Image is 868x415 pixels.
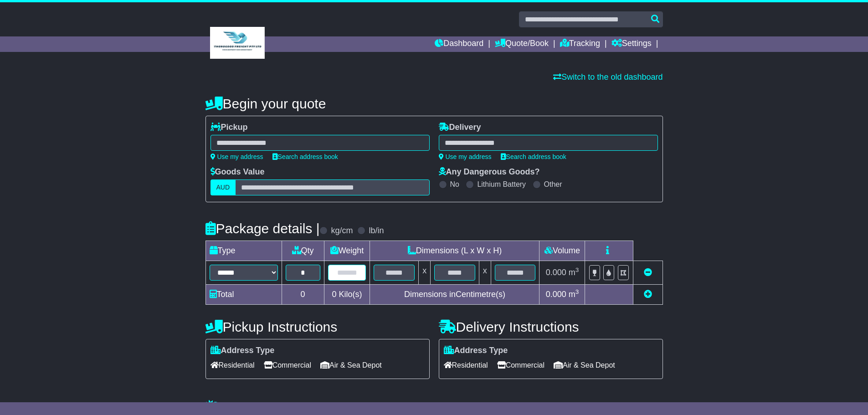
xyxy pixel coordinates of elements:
[205,221,320,236] h4: Package details |
[205,285,282,305] td: Total
[439,167,540,177] label: Any Dangerous Goods?
[435,36,483,52] a: Dashboard
[331,226,353,236] label: kg/cm
[539,241,585,261] td: Volume
[479,261,491,285] td: x
[272,153,338,160] a: Search address book
[444,346,508,356] label: Address Type
[477,180,526,189] label: Lithium Battery
[439,153,492,160] a: Use my address
[644,290,652,299] a: Add new item
[282,241,324,261] td: Qty
[264,358,311,372] span: Commercial
[546,290,566,299] span: 0.000
[205,400,663,415] h4: Warranty & Insurance
[205,96,663,111] h4: Begin your quote
[320,358,382,372] span: Air & Sea Depot
[370,241,539,261] td: Dimensions (L x W x H)
[282,285,324,305] td: 0
[370,285,539,305] td: Dimensions in Centimetre(s)
[205,241,282,261] td: Type
[444,358,488,372] span: Residential
[211,123,248,133] label: Pickup
[324,285,370,305] td: Kilo(s)
[569,268,579,277] span: m
[211,153,263,160] a: Use my address
[439,319,663,334] h4: Delivery Instructions
[560,36,600,52] a: Tracking
[369,226,384,236] label: lb/in
[544,180,562,189] label: Other
[211,346,275,356] label: Address Type
[497,358,544,372] span: Commercial
[450,180,459,189] label: No
[211,358,255,372] span: Residential
[501,153,566,160] a: Search address book
[211,167,265,177] label: Goods Value
[324,241,370,261] td: Weight
[205,319,430,334] h4: Pickup Instructions
[332,290,336,299] span: 0
[553,72,663,82] a: Switch to the old dashboard
[546,268,566,277] span: 0.000
[554,358,615,372] span: Air & Sea Depot
[644,268,652,277] a: Remove this item
[495,36,549,52] a: Quote/Book
[439,123,481,133] label: Delivery
[419,261,431,285] td: x
[569,290,579,299] span: m
[575,266,579,273] sup: 3
[611,36,652,52] a: Settings
[211,179,236,195] label: AUD
[575,288,579,295] sup: 3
